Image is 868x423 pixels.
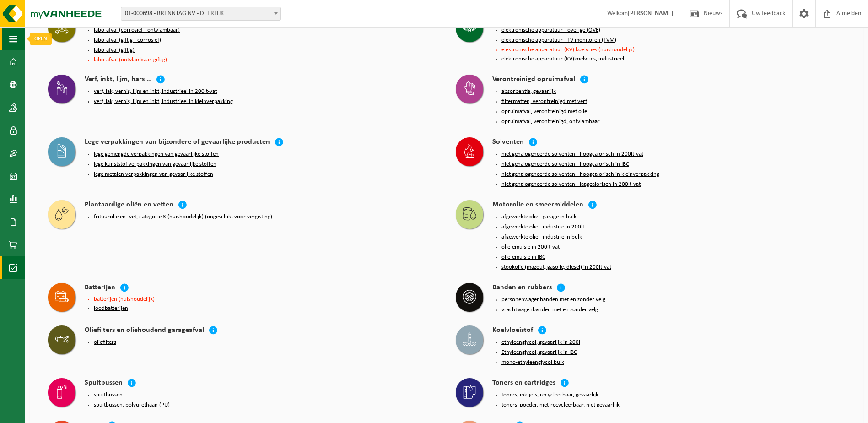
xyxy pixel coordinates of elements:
button: stookolie (mazout, gasolie, diesel) in 200lt-vat [501,264,611,271]
button: labo-afval (corrosief - ontvlambaar) [94,27,180,34]
button: mono-ethyleenglycol bulk [501,359,564,366]
button: oliefilters [94,339,116,346]
button: elektronische apparatuur - overige (OVE) [501,27,600,34]
button: Ethyleenglycol, gevaarlijk in IBC [501,349,577,356]
h4: Solventen [492,137,524,148]
button: personenwagenbanden met en zonder velg [501,296,605,304]
button: verf, lak, vernis, lijm en inkt, industrieel in 200lt-vat [94,88,217,95]
button: afgewerkte olie - industrie in bulk [501,233,582,241]
button: afgewerkte olie - industrie in 200lt [501,223,584,231]
button: elektronische apparatuur - TV-monitoren (TVM) [501,37,616,44]
h4: Oliefilters en oliehoudend garageafval [85,325,204,336]
button: opruimafval, verontreinigd, ontvlambaar [501,118,600,125]
h4: Motorolie en smeermiddelen [492,200,583,211]
button: toners, inktjets, recycleerbaar, gevaarlijk [501,391,598,399]
h4: Verontreinigd opruimafval [492,75,575,85]
button: olie-emulsie in 200lt-vat [501,244,560,251]
button: loodbatterijen [94,305,128,312]
button: spuitbussen [94,391,123,399]
button: lege metalen verpakkingen van gevaarlijke stoffen [94,171,213,178]
h4: Plantaardige oliën en vetten [85,200,173,211]
strong: [PERSON_NAME] [628,10,674,17]
button: absorbentia, gevaarlijk [501,88,556,95]
h4: Toners en cartridges [492,378,555,389]
button: frituurolie en -vet, categorie 3 (huishoudelijk) (ongeschikt voor vergisting) [94,213,272,221]
button: vrachtwagenbanden met en zonder velg [501,306,598,314]
button: toners, poeder, niet-recycleerbaar, niet gevaarlijk [501,401,620,409]
button: ethyleenglycol, gevaarlijk in 200l [501,339,580,346]
button: opruimafval, verontreinigd met olie [501,108,587,115]
button: niet gehalogeneerde solventen - hoogcalorisch in IBC [501,161,629,168]
button: lege gemengde verpakkingen van gevaarlijke stoffen [94,151,219,158]
li: elektronische apparatuur (KV) koelvries (huishoudelijk) [501,47,845,53]
button: filtermatten, verontreinigd met verf [501,98,587,105]
button: spuitbussen, polyurethaan (PU) [94,401,170,409]
span: 01-000698 - BRENNTAG NV - DEERLIJK [121,7,281,21]
h4: Koelvloeistof [492,325,533,336]
button: niet gehalogeneerde solventen - hoogcalorisch in 200lt-vat [501,151,643,158]
h4: Batterijen [85,283,115,293]
button: lege kunststof verpakkingen van gevaarlijke stoffen [94,161,216,168]
button: niet gehalogeneerde solventen - laagcalorisch in 200lt-vat [501,181,641,188]
button: niet gehalogeneerde solventen - hoogcalorisch in kleinverpakking [501,171,659,178]
h4: Banden en rubbers [492,283,552,293]
button: labo-afval (giftig) [94,47,135,54]
li: labo-afval (ontvlambaar-giftig) [94,57,437,63]
h4: Verf, inkt, lijm, hars … [85,75,151,85]
span: 01-000698 - BRENNTAG NV - DEERLIJK [121,7,280,20]
h4: Lege verpakkingen van bijzondere of gevaarlijke producten [85,137,270,148]
button: verf, lak, vernis, lijm en inkt, industrieel in kleinverpakking [94,98,233,105]
button: elektronische apparatuur (KV)koelvries, industrieel [501,55,624,63]
li: batterijen (huishoudelijk) [94,296,437,302]
button: afgewerkte olie - garage in bulk [501,213,577,221]
h4: Spuitbussen [85,378,123,389]
button: olie-emulsie in IBC [501,254,545,261]
button: labo-afval (giftig - corrosief) [94,37,161,44]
